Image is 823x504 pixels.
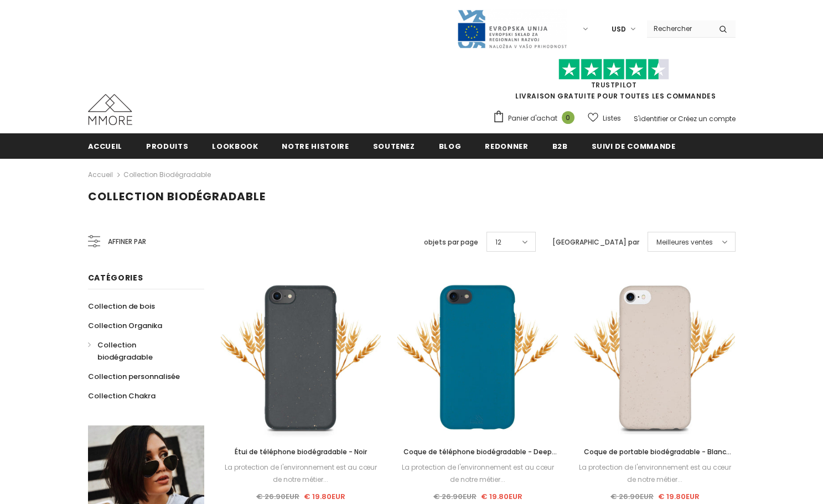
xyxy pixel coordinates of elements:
img: Javni Razpis [457,9,567,49]
a: Coque de téléphone biodégradable - Deep Sea Blue [397,446,558,458]
a: Étui de téléphone biodégradable - Noir [221,446,381,458]
span: Notre histoire [282,141,349,152]
img: Faites confiance aux étoiles pilotes [558,59,669,80]
div: La protection de l'environnement est au cœur de notre métier... [221,461,381,486]
a: Produits [146,133,188,158]
span: Catégories [88,272,143,283]
span: Collection biodégradable [97,340,153,362]
a: Collection Organika [88,316,162,335]
span: LIVRAISON GRATUITE POUR TOUTES LES COMMANDES [493,64,736,101]
span: Redonner [485,141,528,152]
a: Collection biodégradable [123,170,211,179]
a: Collection biodégradable [88,335,192,367]
a: Lookbook [212,133,258,158]
span: Coque de portable biodégradable - Blanc naturel [584,447,731,469]
input: Search Site [647,20,711,37]
a: Listes [588,108,621,128]
span: Étui de téléphone biodégradable - Noir [235,447,367,456]
span: soutenez [373,141,415,152]
a: soutenez [373,133,415,158]
span: € 19.80EUR [658,491,700,502]
span: € 26.90EUR [610,491,654,502]
span: Collection Organika [88,320,162,331]
span: Collection biodégradable [88,189,266,204]
span: Collection personnalisée [88,371,180,382]
span: Panier d'achat [508,113,557,124]
a: Suivi de commande [592,133,676,158]
a: TrustPilot [591,80,637,90]
a: B2B [552,133,568,158]
div: La protection de l'environnement est au cœur de notre métier... [574,461,735,486]
span: 12 [495,237,501,248]
span: Coque de téléphone biodégradable - Deep Sea Blue [403,447,557,469]
span: or [670,114,676,123]
div: La protection de l'environnement est au cœur de notre métier... [397,461,558,486]
a: Accueil [88,133,123,158]
span: 0 [562,111,574,124]
span: Listes [603,113,621,124]
span: Collection Chakra [88,391,156,401]
span: € 26.90EUR [433,491,477,502]
a: Créez un compte [678,114,736,123]
span: Blog [439,141,462,152]
span: € 19.80EUR [481,491,522,502]
a: Blog [439,133,462,158]
span: Collection de bois [88,301,155,311]
a: Redonner [485,133,528,158]
span: B2B [552,141,568,152]
a: Collection Chakra [88,386,156,406]
label: objets par page [424,237,478,248]
a: Coque de portable biodégradable - Blanc naturel [574,446,735,458]
span: Accueil [88,141,123,152]
img: Cas MMORE [88,94,132,125]
span: USD [612,24,626,35]
a: Javni Razpis [457,24,567,33]
a: Accueil [88,168,113,181]
span: Meilleures ventes [656,237,713,248]
a: Panier d'achat 0 [493,110,580,127]
span: Lookbook [212,141,258,152]
a: Collection personnalisée [88,367,180,386]
label: [GEOGRAPHIC_DATA] par [552,237,639,248]
span: € 26.90EUR [256,491,299,502]
span: Suivi de commande [592,141,676,152]
span: Affiner par [108,236,146,248]
a: Notre histoire [282,133,349,158]
a: S'identifier [634,114,668,123]
span: € 19.80EUR [304,491,345,502]
span: Produits [146,141,188,152]
a: Collection de bois [88,297,155,316]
